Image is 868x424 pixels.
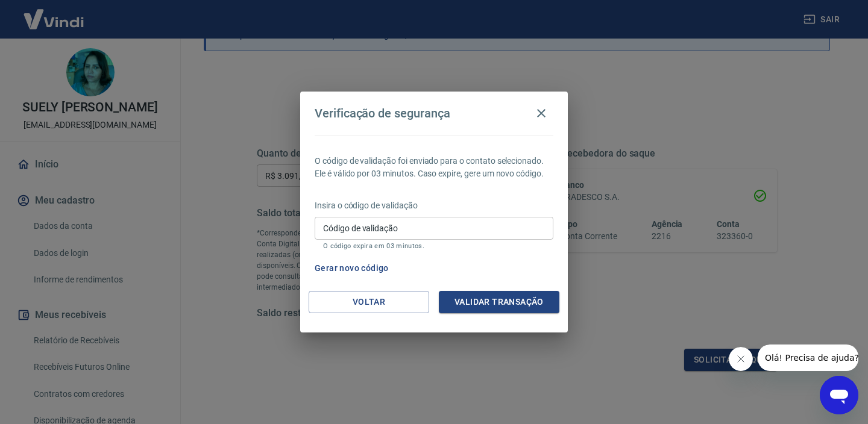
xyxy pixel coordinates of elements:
[7,8,101,18] span: Olá! Precisa de ajuda?
[315,155,553,180] p: O código de validação foi enviado para o contato selecionado. Ele é válido por 03 minutos. Caso e...
[758,344,858,371] iframe: Mensagem da empresa
[323,242,545,250] p: O código expira em 03 minutos.
[310,257,394,279] button: Gerar novo código
[315,199,553,212] p: Insira o código de validação
[729,347,753,371] iframe: Fechar mensagem
[309,291,429,313] button: Voltar
[315,106,450,120] h4: Verificação de segurança
[439,291,559,313] button: Validar transação
[820,376,858,414] iframe: Botão para abrir a janela de mensagens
